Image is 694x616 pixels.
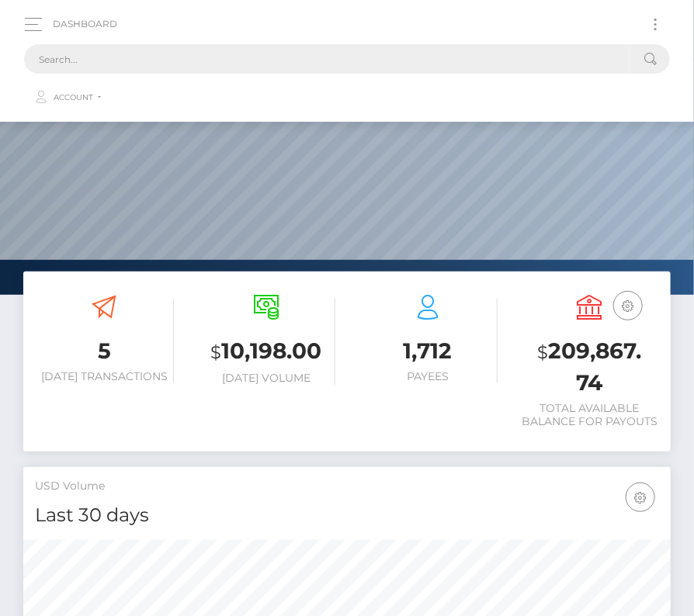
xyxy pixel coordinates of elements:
input: Search... [24,44,630,74]
span: Account [54,91,93,105]
h3: 1,712 [359,336,498,366]
h3: 5 [35,336,174,366]
h4: Last 30 days [35,502,659,529]
h6: [DATE] Transactions [35,370,174,383]
h5: USD Volume [35,479,659,494]
h3: 10,198.00 [197,336,336,368]
h6: Payees [359,370,498,383]
button: Toggle navigation [641,14,670,35]
h6: [DATE] Volume [197,372,336,385]
small: $ [210,341,221,363]
h6: Total Available Balance for Payouts [521,402,660,428]
h3: 209,867.74 [521,336,660,398]
small: $ [538,341,549,363]
a: Dashboard [53,8,117,40]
